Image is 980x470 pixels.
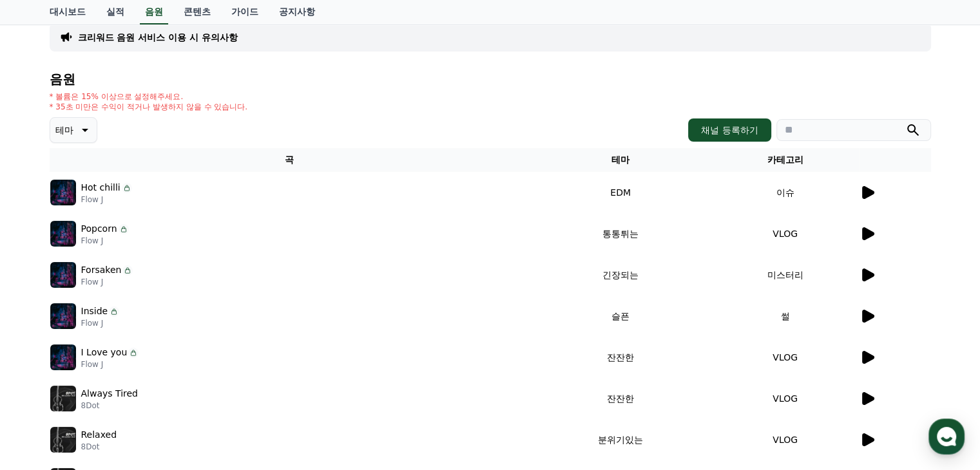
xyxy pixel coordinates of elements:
[712,172,859,213] td: 이슈
[530,254,712,296] td: 긴장되는
[530,213,712,254] td: 통통튀는
[41,382,48,393] span: 홈
[81,263,122,277] p: Forsaken
[530,172,712,213] td: EDM
[50,91,248,102] p: * 볼륨은 15% 이상으로 설정해주세요.
[81,346,128,359] p: I Love you
[50,72,931,86] h4: 음원
[81,318,120,328] p: Flow J
[50,102,248,112] p: * 35초 미만은 수익이 적거나 발생하지 않을 수 있습니다.
[85,363,166,395] a: 대화
[712,378,859,419] td: VLOG
[81,181,120,194] p: Hot chilli
[530,419,712,460] td: 분위기있는
[530,148,712,172] th: 테마
[50,344,76,370] img: music
[55,121,73,139] p: 테마
[712,296,859,337] td: 썰
[712,337,859,378] td: VLOG
[81,236,129,246] p: Flow J
[81,428,117,442] p: Relaxed
[50,180,76,205] img: music
[712,254,859,296] td: 미스터리
[50,262,76,288] img: music
[712,148,859,172] th: 카테고리
[166,363,247,395] a: 설정
[81,400,138,411] p: 8Dot
[50,386,76,411] img: music
[118,383,133,393] span: 대화
[81,442,117,452] p: 8Dot
[81,305,108,318] p: Inside
[50,221,76,247] img: music
[712,213,859,254] td: VLOG
[50,427,76,453] img: music
[81,277,133,287] p: Flow J
[50,117,97,143] button: 테마
[530,296,712,337] td: 슬픈
[530,337,712,378] td: 잔잔한
[688,118,771,142] button: 채널 등록하기
[4,363,85,395] a: 홈
[50,148,530,172] th: 곡
[530,378,712,419] td: 잔잔한
[199,382,215,393] span: 설정
[81,387,138,400] p: Always Tired
[81,194,132,205] p: Flow J
[78,31,238,44] a: 크리워드 음원 서비스 이용 시 유의사항
[81,359,139,370] p: Flow J
[50,303,76,329] img: music
[81,222,117,236] p: Popcorn
[712,419,859,460] td: VLOG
